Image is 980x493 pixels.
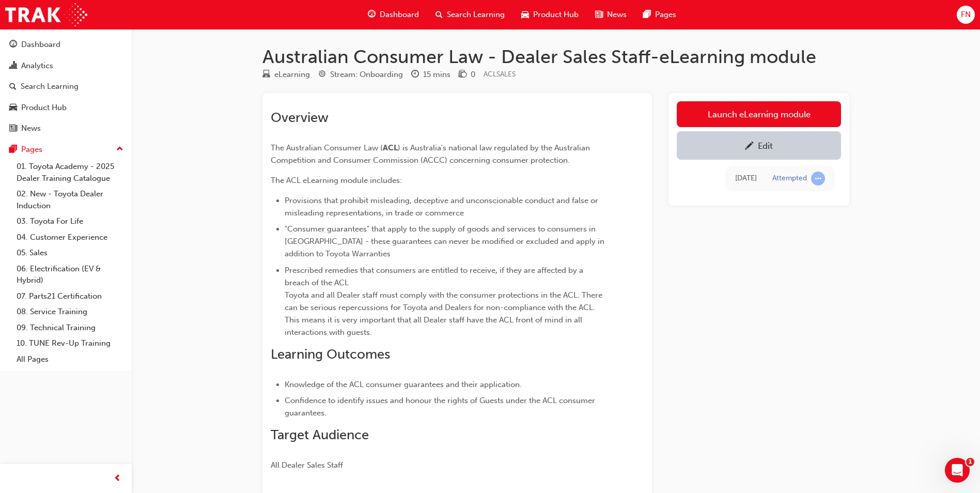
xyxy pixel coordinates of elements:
span: guage-icon [368,8,376,21]
a: 06. Electrification (EV & Hybrid) [12,261,128,288]
div: News [21,122,41,134]
div: Thu Nov 16 2023 13:25:36 GMT+1100 (Australian Eastern Daylight Time) [735,173,757,184]
span: ) is Australia's national law regulated by the Australian Competition and Consumer Commission (AC... [271,143,592,165]
span: 1 [966,458,974,466]
a: All Pages [12,351,128,367]
span: Learning Outcomes [271,346,390,362]
span: news-icon [9,124,17,133]
div: Attempted [772,174,807,183]
span: Product Hub [533,9,579,21]
a: 09. Technical Training [12,320,128,336]
div: Dashboard [21,39,60,51]
span: money-icon [459,70,466,80]
a: search-iconSearch Learning [427,4,513,25]
span: guage-icon [9,40,17,50]
div: Type [262,68,310,81]
a: 07. Parts21 Certification [12,288,128,304]
span: FN [961,9,971,21]
a: car-iconProduct Hub [513,4,587,25]
img: Trak [5,3,87,26]
span: Provisions that prohibit misleading, deceptive and unconscionable conduct and false or misleading... [285,196,600,218]
span: pages-icon [9,145,17,155]
span: target-icon [318,70,326,80]
button: Pages [4,140,128,159]
div: eLearning [274,69,310,81]
span: up-icon [116,143,123,156]
span: car-icon [521,8,529,21]
a: 05. Sales [12,245,128,261]
span: Overview [271,110,329,126]
div: Analytics [21,60,53,72]
div: Stream [318,68,403,81]
span: learningRecordVerb_ATTEMPT-icon [811,172,825,186]
span: search-icon [435,8,443,21]
h1: Australian Consumer Law - Dealer Sales Staff-eLearning module [262,45,849,68]
span: Confidence to identify issues and honour the rights of Guests under the ACL consumer guarantees. [285,396,597,418]
span: learningResourceType_ELEARNING-icon [262,70,270,80]
a: 08. Service Training [12,304,128,320]
div: Price [459,68,475,81]
span: prev-icon [114,472,121,485]
a: guage-iconDashboard [360,4,427,25]
div: Search Learning [21,81,79,93]
a: 01. Toyota Academy - 2025 Dealer Training Catalogue [12,159,128,186]
a: news-iconNews [587,4,635,25]
span: Target Audience [271,427,369,443]
span: Pages [655,9,676,21]
span: pencil-icon [745,142,754,152]
a: 10. TUNE Rev-Up Training [12,335,128,351]
span: Learning resource code [484,70,516,79]
span: "Consumer guarantees" that apply to the supply of goods and services to consumers in [GEOGRAPHIC_... [285,224,606,258]
div: 15 mins [423,69,450,81]
div: Edit [758,141,773,151]
span: Dashboard [380,9,419,21]
a: Analytics [4,56,128,75]
span: All Dealer Sales Staff [271,460,343,470]
span: search-icon [9,82,17,91]
a: 04. Customer Experience [12,229,128,245]
a: News [4,119,128,138]
span: Knowledge of the ACL consumer guarantees and their application. [285,380,522,389]
span: The Australian Consumer Law ( [271,143,383,152]
a: pages-iconPages [635,4,685,25]
a: Launch eLearning module [677,101,841,127]
span: chart-icon [9,61,17,71]
a: Search Learning [4,77,128,96]
div: Duration [411,68,450,81]
div: 0 [471,69,475,81]
div: Product Hub [21,102,67,114]
span: clock-icon [411,70,419,80]
div: Pages [21,144,42,156]
button: FN [957,6,975,24]
span: pages-icon [643,8,651,21]
a: Dashboard [4,35,128,54]
button: DashboardAnalyticsSearch LearningProduct HubNews [4,33,128,140]
span: The ACL eLearning module includes: [271,176,402,185]
span: Search Learning [447,9,505,21]
span: news-icon [595,8,603,21]
a: 03. Toyota For Life [12,213,128,229]
span: car-icon [9,103,17,113]
span: ACL [383,143,398,152]
iframe: Intercom live chat [945,458,970,483]
div: Stream: Onboarding [330,69,403,81]
span: News [607,9,627,21]
a: Edit [677,131,841,160]
a: Product Hub [4,98,128,117]
span: Prescribed remedies that consumers are entitled to receive, if they are affected by a breach of t... [285,266,604,337]
a: 02. New - Toyota Dealer Induction [12,186,128,213]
